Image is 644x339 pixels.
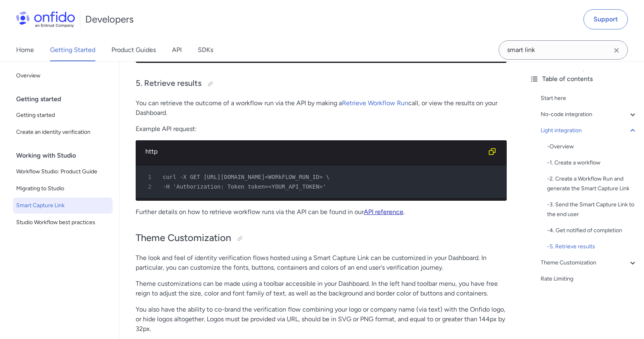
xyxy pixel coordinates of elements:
a: API reference [364,208,403,216]
a: -5. Retrieve results [547,242,638,252]
button: Copy code snippet button [484,144,500,160]
p: Example API request: [136,124,507,134]
a: Overview [13,68,113,84]
a: No-code integration [541,110,638,119]
a: Rate Limiting [541,274,638,284]
span: Smart Capture Link [16,201,109,210]
input: Onfido search input field [499,40,628,60]
h1: Developers [85,13,134,26]
a: Support [583,9,628,29]
a: Studio Workflow best practices [13,214,113,231]
a: Theme Customization [541,258,638,268]
span: Overview [16,71,109,81]
div: - Overview [547,142,638,152]
p: Theme customizations can be made using a toolbar accessible in your Dashboard. In the left hand t... [136,279,507,298]
span: Workflow Studio: Product Guide [16,167,109,177]
a: -1. Create a workflow [547,158,638,168]
div: - 3. Send the Smart Capture Link to the end user [547,200,638,219]
a: Create an identity verification [13,124,113,140]
p: The look and feel of identity verification flows hosted using a Smart Capture Link can be customi... [136,253,507,272]
div: Getting started [16,91,116,107]
svg: Clear search field button [612,46,621,55]
a: Start here [541,94,638,103]
span: Studio Workflow best practices [16,218,109,227]
div: Table of contents [529,74,638,84]
span: Create an identity verification [16,127,109,137]
a: Smart Capture Link [13,198,113,214]
span: -H 'Authorization: Token token=<YOUR_API_TOKEN>' [163,183,326,190]
p: Further details on how to retrieve workflow runs via the API can be found in our . [136,207,507,217]
a: Light integration [541,126,638,135]
div: http [145,147,484,156]
span: 2 [139,182,157,191]
a: Getting started [13,107,113,123]
a: Getting Started [50,39,95,61]
a: -2. Create a Workflow Run and generate the Smart Capture Link [547,174,638,193]
a: -Overview [547,142,638,152]
p: You also have the ability to co-brand the verification flow combining your logo or company name (... [136,305,507,334]
div: - 5. Retrieve results [547,242,638,252]
p: You can retrieve the outcome of a workflow run via the API by making a call, or view the results ... [136,98,507,118]
a: Retrieve Workflow Run [342,99,408,107]
div: - 4. Get notified of completion [547,226,638,235]
span: Getting started [16,110,109,120]
span: Migrating to Studio [16,184,109,193]
h3: 5. Retrieve results [136,77,507,90]
a: Home [16,39,34,61]
span: curl -X GET [URL][DOMAIN_NAME]<WORkFLOW_RUN_ID> \ [163,174,329,180]
div: - 1. Create a workflow [547,158,638,168]
h2: Theme Customization [136,231,507,245]
a: Migrating to Studio [13,181,113,197]
a: Workflow Studio: Product Guide [13,164,113,180]
a: Product Guides [111,39,156,61]
a: -4. Get notified of completion [547,226,638,235]
div: - 2. Create a Workflow Run and generate the Smart Capture Link [547,174,638,193]
div: Working with Studio [16,148,116,164]
span: 1 [139,172,157,182]
a: -3. Send the Smart Capture Link to the end user [547,200,638,219]
img: Onfido Logo [16,11,75,27]
a: SDKs [198,39,213,61]
a: API [172,39,182,61]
